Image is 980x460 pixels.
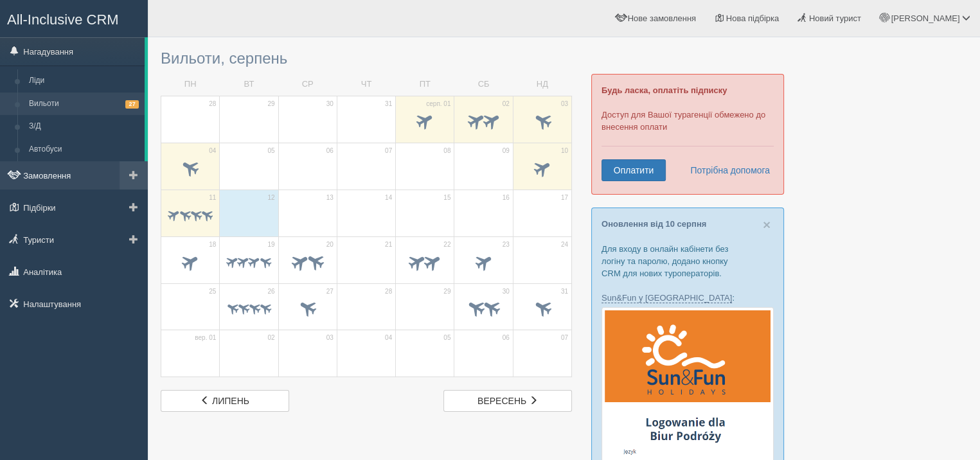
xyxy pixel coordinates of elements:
[561,287,568,296] span: 31
[503,333,510,342] span: 06
[443,287,450,296] span: 29
[396,73,454,96] td: ПТ
[267,287,274,296] span: 26
[601,292,774,304] p: :
[763,218,771,231] button: Close
[385,240,392,249] span: 21
[1,1,147,36] a: All-Inclusive CRM
[209,100,216,109] span: 28
[454,73,513,96] td: СБ
[561,240,568,249] span: 24
[682,159,771,181] a: Потрібна допомога
[267,333,274,342] span: 02
[385,287,392,296] span: 28
[23,93,145,116] a: Вильоти27
[23,69,145,93] a: Ліди
[561,146,568,155] span: 10
[763,217,771,232] span: ×
[385,100,392,109] span: 31
[601,159,666,181] a: Оплатити
[561,100,568,109] span: 03
[161,390,289,412] a: липень
[125,100,139,109] span: 27
[161,50,572,67] h3: Вильоти, серпень
[7,12,119,28] span: All-Inclusive CRM
[326,193,334,202] span: 13
[212,396,249,406] span: липень
[326,333,334,342] span: 03
[443,240,450,249] span: 22
[267,240,274,249] span: 19
[601,85,727,95] b: Будь ласка, оплатіть підписку
[561,193,568,202] span: 17
[561,333,568,342] span: 07
[385,193,392,202] span: 14
[513,73,571,96] td: НД
[601,243,774,279] p: Для входу в онлайн кабінети без логіну та паролю, додано кнопку CRM для нових туроператорів.
[161,73,220,96] td: ПН
[385,146,392,155] span: 07
[503,240,510,249] span: 23
[477,396,526,406] span: вересень
[443,146,450,155] span: 08
[267,100,274,109] span: 29
[426,100,450,109] span: серп. 01
[23,138,145,161] a: Автобуси
[209,240,216,249] span: 18
[891,13,959,23] span: [PERSON_NAME]
[326,240,334,249] span: 20
[443,333,450,342] span: 05
[503,287,510,296] span: 30
[267,193,274,202] span: 12
[337,73,395,96] td: ЧТ
[601,219,706,229] a: Оновлення від 10 серпня
[326,146,334,155] span: 06
[326,100,334,109] span: 30
[601,293,732,303] a: Sun&Fun у [GEOGRAPHIC_DATA]
[503,100,510,109] span: 02
[326,287,334,296] span: 27
[443,193,450,202] span: 15
[209,146,216,155] span: 04
[503,146,510,155] span: 09
[443,390,572,412] a: вересень
[195,333,216,342] span: вер. 01
[220,73,278,96] td: ВТ
[503,193,510,202] span: 16
[726,13,780,23] span: Нова підбірка
[278,73,337,96] td: СР
[267,146,274,155] span: 05
[23,115,145,138] a: З/Д
[385,333,392,342] span: 04
[591,74,784,195] div: Доступ для Вашої турагенції обмежено до внесення оплати
[209,287,216,296] span: 25
[209,193,216,202] span: 11
[809,13,861,23] span: Новий турист
[628,13,696,23] span: Нове замовлення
